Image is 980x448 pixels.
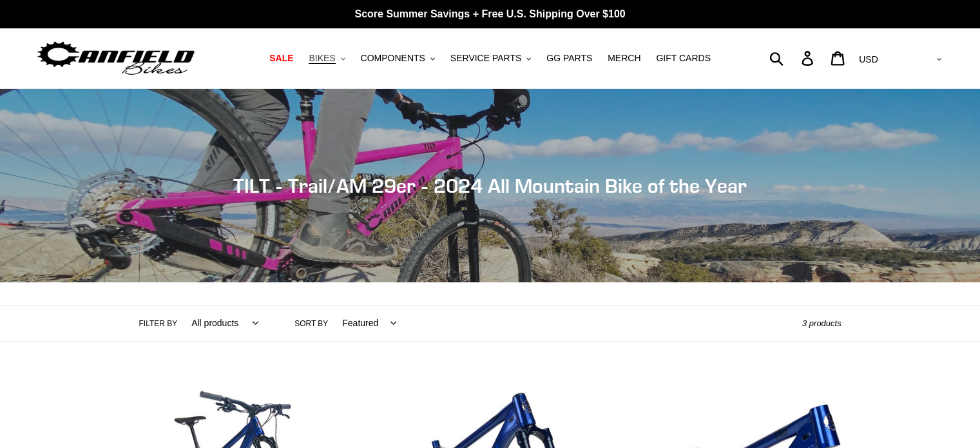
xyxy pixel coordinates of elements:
a: GG PARTS [540,50,599,67]
input: Search [776,44,809,72]
span: SALE [269,53,293,64]
img: Canfield Bikes [35,38,197,79]
span: 3 products [802,318,841,328]
span: GG PARTS [546,53,592,64]
label: Sort by [294,318,328,329]
button: SERVICE PARTS [444,50,537,67]
button: BIKES [302,50,351,67]
span: TILT - Trail/AM 29er - 2024 All Mountain Bike of the Year [233,174,747,197]
span: MERCH [608,53,640,64]
label: Filter by [139,318,178,329]
a: GIFT CARDS [649,50,717,67]
span: BIKES [309,53,335,64]
span: SERVICE PARTS [450,53,521,64]
a: MERCH [601,50,647,67]
span: COMPONENTS [361,53,425,64]
button: COMPONENTS [354,50,441,67]
a: SALE [263,50,300,67]
span: GIFT CARDS [656,53,711,64]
